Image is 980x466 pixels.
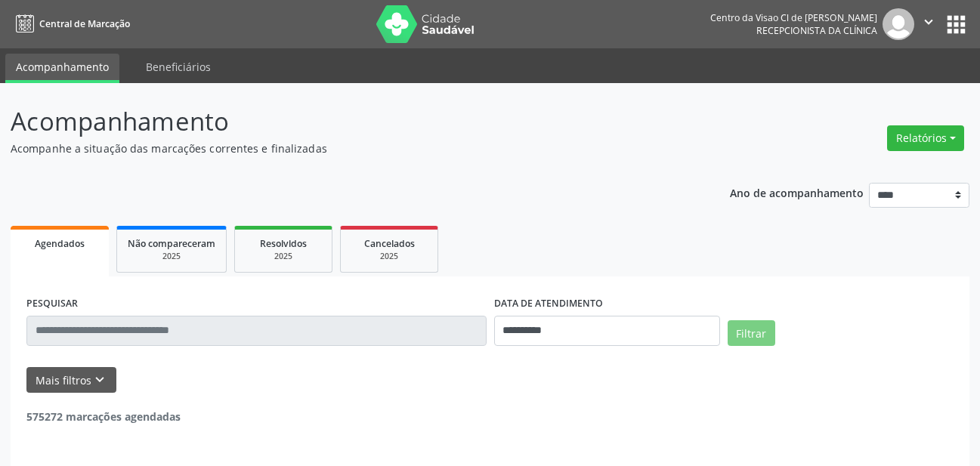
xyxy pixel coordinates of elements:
[710,11,877,24] div: Centro da Visao Cl de [PERSON_NAME]
[943,11,969,38] button: apps
[26,409,181,424] strong: 575272 marcações agendadas
[914,8,943,40] button: 
[26,292,78,316] label: PESQUISAR
[756,24,877,37] span: Recepcionista da clínica
[35,237,85,250] span: Agendados
[260,237,307,250] span: Resolvidos
[128,237,215,250] span: Não compareceram
[26,367,116,393] button: Mais filtroskeyboard_arrow_down
[364,237,415,250] span: Cancelados
[91,372,108,388] i: keyboard_arrow_down
[246,251,321,262] div: 2025
[5,54,119,83] a: Acompanhamento
[494,292,603,316] label: DATA DE ATENDIMENTO
[39,17,130,30] span: Central de Marcação
[920,14,937,30] i: 
[730,183,864,202] p: Ano de acompanhamento
[883,8,914,40] img: img
[11,11,130,36] a: Central de Marcação
[11,103,682,140] p: Acompanhamento
[135,54,221,80] a: Beneficiários
[351,251,427,262] div: 2025
[11,140,682,156] p: Acompanhe a situação das marcações correntes e finalizadas
[728,320,775,346] button: Filtrar
[128,251,215,262] div: 2025
[887,125,964,151] button: Relatórios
